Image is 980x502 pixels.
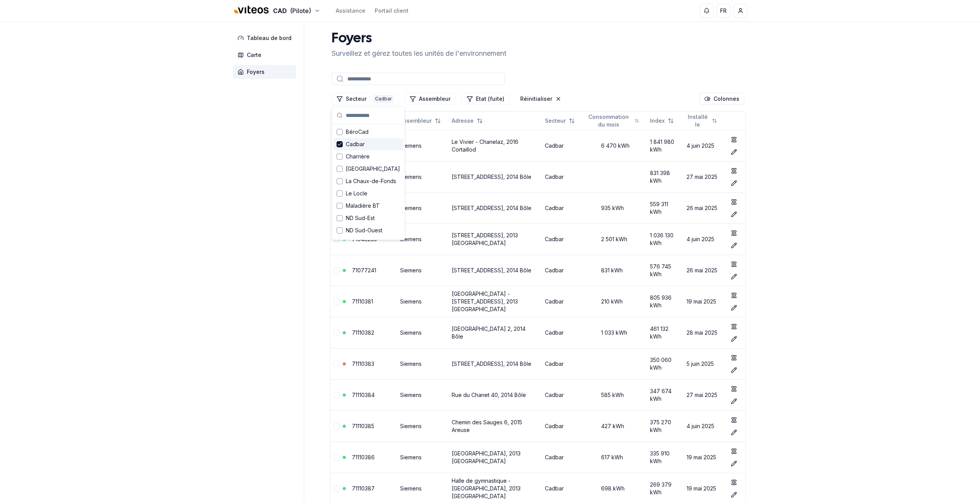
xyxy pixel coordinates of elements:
[683,255,725,286] td: 26 mai 2025
[462,93,509,105] button: Filtrer les lignes
[346,165,400,173] span: [GEOGRAPHIC_DATA]
[397,317,449,348] td: Siemens
[717,4,730,18] button: FR
[452,205,531,211] a: [STREET_ADDRESS], 2014 Bôle
[542,348,583,379] td: Cadbar
[233,31,299,45] a: Tableau de bord
[452,325,526,340] a: [GEOGRAPHIC_DATA] 2, 2014 Bôle
[397,161,449,192] td: Siemens
[346,202,380,210] span: Maladière BT
[542,442,583,473] td: Cadbar
[397,255,449,286] td: Siemens
[683,223,725,255] td: 4 juin 2025
[650,450,680,465] div: 335 910 kWh
[373,95,394,103] div: Cadbar
[452,173,531,180] a: [STREET_ADDRESS], 2014 Bôle
[542,130,583,161] td: Cadbar
[650,232,680,247] div: 1 036 130 kWh
[273,6,287,15] span: CAD
[683,192,725,223] td: 26 mai 2025
[346,140,365,148] span: Cadbar
[650,117,665,125] span: Index
[540,115,580,127] button: Not sorted. Click to sort ascending.
[452,419,522,433] a: Chemin des Sauges 6, 2015 Areuse
[233,65,299,79] a: Foyers
[542,379,583,410] td: Cadbar
[650,325,680,340] div: 461 132 kWh
[586,298,644,305] div: 210 kWh
[545,117,566,125] span: Secteur
[683,379,725,410] td: 27 mai 2025
[233,1,270,19] img: Viteos - CAD Logo
[650,169,680,185] div: 831 398 kWh
[682,115,722,127] button: Not sorted. Click to sort ascending.
[336,7,365,15] a: Assistance
[397,442,449,473] td: Siemens
[645,115,678,127] button: Not sorted. Click to sort ascending.
[683,286,725,317] td: 19 mai 2025
[581,115,644,127] button: Not sorted. Click to sort ascending.
[333,330,340,336] button: Sélectionner la ligne
[650,294,680,309] div: 805 936 kWh
[542,317,583,348] td: Cadbar
[333,361,340,367] button: Sélectionner la ligne
[352,423,374,429] a: 71110385
[452,232,518,246] a: [STREET_ADDRESS], 2013 [GEOGRAPHIC_DATA]
[397,192,449,223] td: Siemens
[542,255,583,286] td: Cadbar
[650,263,680,278] div: 576 745 kWh
[542,286,583,317] td: Cadbar
[400,117,432,125] span: Assembleur
[247,68,265,76] span: Foyers
[452,392,526,398] a: Rue du Chanet 40, 2014 Bôle
[397,223,449,255] td: Siemens
[452,360,531,367] a: [STREET_ADDRESS], 2014 Bôle
[516,93,566,105] button: Réinitialiser les filtres
[586,391,644,399] div: 585 kWh
[332,31,506,47] h1: Foyers
[352,267,376,274] a: 71077241
[542,223,583,255] td: Cadbar
[542,161,583,192] td: Cadbar
[346,227,382,234] span: ND Sud-Ouest
[352,329,374,336] a: 71110382
[650,200,680,216] div: 559 311 kWh
[352,236,377,242] a: 71043285
[452,477,521,499] a: Halle de gymnastique - [GEOGRAPHIC_DATA], 2013 [GEOGRAPHIC_DATA]
[332,93,399,105] button: Filtrer les lignes
[699,93,744,105] button: Cocher les colonnes
[542,410,583,442] td: Cadbar
[586,235,644,243] div: 2 501 kWh
[687,113,709,128] span: Installé le
[586,329,644,337] div: 1 033 kWh
[683,442,725,473] td: 19 mai 2025
[333,267,340,274] button: Sélectionner la ligne
[452,290,518,312] a: [GEOGRAPHIC_DATA] - [STREET_ADDRESS], 2013 [GEOGRAPHIC_DATA]
[586,485,644,492] div: 698 kWh
[452,267,531,274] a: [STREET_ADDRESS], 2014 Bôle
[332,48,506,59] p: Surveillez et gérez toutes les unités de l'environnement
[233,48,299,62] a: Carte
[683,161,725,192] td: 27 mai 2025
[683,317,725,348] td: 28 mai 2025
[333,485,340,492] button: Sélectionner la ligne
[397,410,449,442] td: Siemens
[586,113,632,128] span: Consommation du mois
[452,450,521,464] a: [GEOGRAPHIC_DATA], 2013 [GEOGRAPHIC_DATA]
[247,34,291,42] span: Tableau de bord
[586,267,644,274] div: 831 kWh
[720,7,727,15] span: FR
[346,190,367,197] span: Le Locle
[650,419,680,434] div: 375 270 kWh
[397,379,449,410] td: Siemens
[352,454,375,460] a: 71110386
[395,115,446,127] button: Not sorted. Click to sort ascending.
[397,130,449,161] td: Siemens
[247,51,261,59] span: Carte
[346,214,375,222] span: ND Sud-Est
[650,481,680,496] div: 269 379 kWh
[586,454,644,461] div: 617 kWh
[233,3,320,19] button: CAD(Pilote)
[397,348,449,379] td: Siemens
[346,177,396,185] span: La Chaux-de-Fonds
